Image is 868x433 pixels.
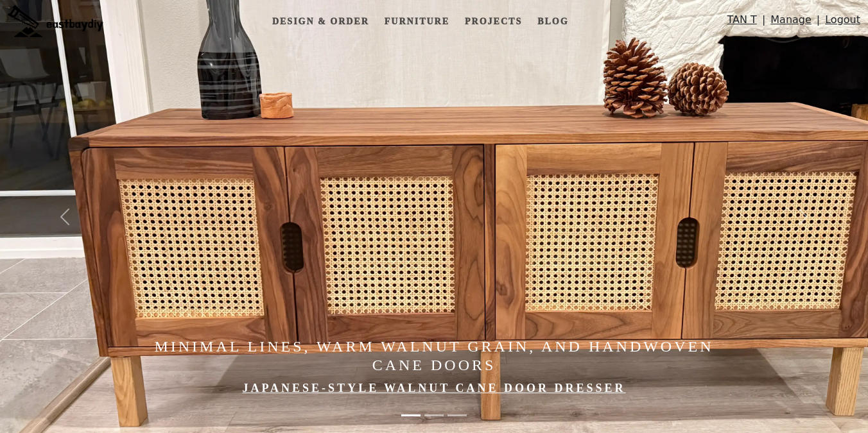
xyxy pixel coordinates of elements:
a: Blog [532,10,573,33]
span: | [762,12,765,33]
a: Manage [770,12,812,33]
a: Logout [825,12,860,33]
a: TAN T [727,12,757,33]
button: Minimal Lines, Warm Walnut Grain, and Handwoven Cane Doors [401,408,421,423]
a: Design & Order [267,10,374,33]
a: Furniture [379,10,455,33]
a: Projects [460,10,527,33]
button: Made in the Bay Area [447,408,467,423]
span: | [817,12,820,33]
img: eastbaydiy [8,5,103,37]
button: Japanese-Style Limited Edition [424,408,444,423]
h4: Minimal Lines, Warm Walnut Grain, and Handwoven Cane Doors [130,337,738,375]
a: Japanese-style Walnut Cane Door Dresser [242,382,625,395]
